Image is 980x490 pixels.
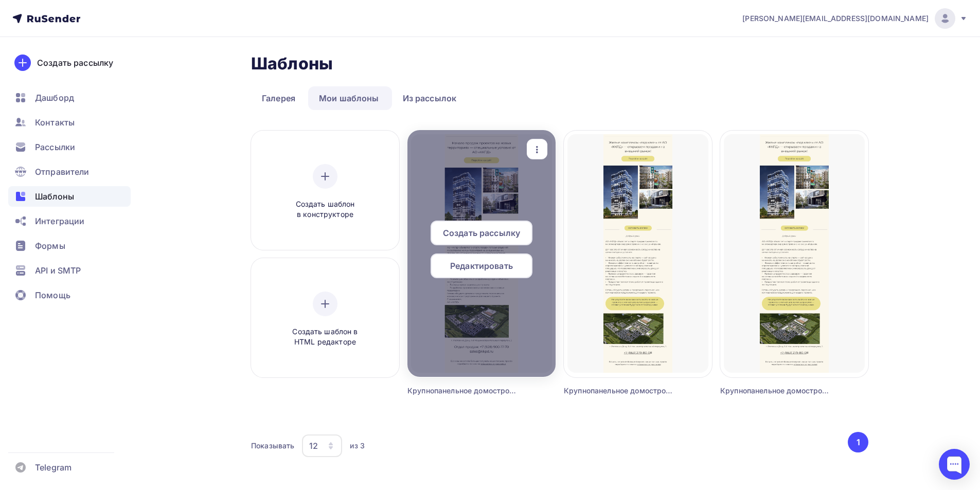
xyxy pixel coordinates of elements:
span: Создать шаблон в конструкторе [276,199,374,220]
div: 12 [309,440,318,452]
span: Интеграции [35,215,84,227]
div: из 3 [350,441,365,451]
button: Go to page 1 [848,432,868,452]
a: Отправители [8,161,131,182]
a: [PERSON_NAME][EMAIL_ADDRESS][DOMAIN_NAME] [742,8,968,29]
span: API и SMTP [35,264,81,277]
a: Дашборд [8,87,131,108]
a: Формы [8,235,131,256]
span: Создать шаблон в HTML редакторе [276,326,374,348]
span: Помощь [35,289,70,301]
a: Мои шаблоны [308,86,390,110]
a: Галерея [251,86,306,110]
span: Дашборд [35,92,74,104]
span: Формы [35,240,65,252]
div: Создать рассылку [37,57,113,69]
span: Отправители [35,166,90,178]
a: Рассылки [8,137,131,157]
span: Telegram [35,461,72,474]
span: Контакты [35,116,75,129]
div: Показывать [251,441,294,451]
div: Крупнопанельное домостроение [407,386,519,396]
h2: Шаблоны [251,53,333,74]
a: Шаблоны [8,186,131,207]
span: Создать рассылку [443,227,520,239]
span: Шаблоны [35,190,74,203]
ul: Pagination [846,432,869,452]
a: Из рассылок [392,86,468,110]
button: 12 [301,434,343,458]
span: Редактировать [450,260,513,272]
div: Крупнопанельное домостроение [720,386,831,396]
a: Контакты [8,112,131,133]
div: Крупнопанельное домостроение [564,386,675,396]
span: [PERSON_NAME][EMAIL_ADDRESS][DOMAIN_NAME] [742,13,929,24]
span: Рассылки [35,141,75,153]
